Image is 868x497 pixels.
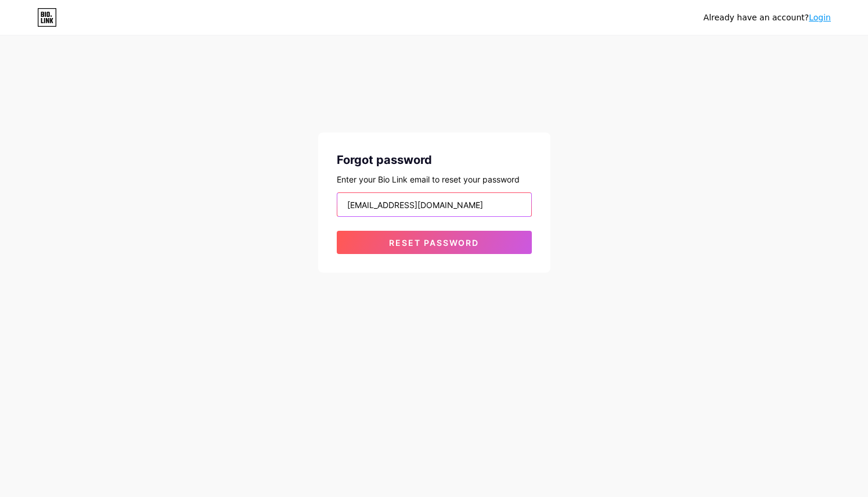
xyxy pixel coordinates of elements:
[337,193,531,216] input: Email
[704,12,831,24] div: Already have an account?
[389,238,479,248] span: Reset password
[337,173,532,185] div: Enter your Bio Link email to reset your password
[809,13,831,22] a: Login
[337,231,532,254] button: Reset password
[337,151,532,169] div: Forgot password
